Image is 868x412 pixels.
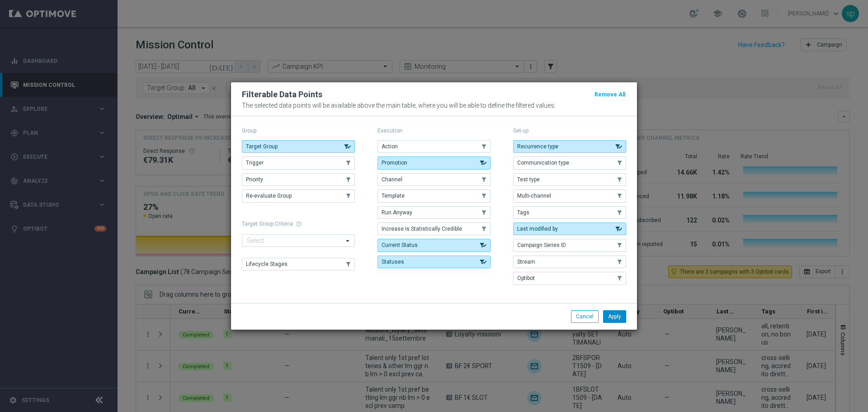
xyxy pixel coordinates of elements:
button: Channel [377,173,491,186]
span: Priority [246,176,263,183]
span: Tags [517,209,529,216]
span: Communication type [517,160,569,166]
span: Template [382,193,405,199]
span: Trigger [246,160,264,166]
button: Optibot [513,272,626,284]
span: Current Status [382,242,418,248]
button: Campaign Series ID [513,239,626,251]
span: Increase Is Statistically Credible [382,226,462,232]
span: help_outline [296,221,302,227]
p: The selected data points will be available above the main table, where you will be able to define... [242,102,626,109]
span: Campaign Series ID [517,242,566,248]
button: Promotion [377,156,491,169]
button: Run Anyway [377,206,491,219]
p: Execution [377,127,491,134]
span: Target Group [246,143,278,150]
span: Lifecycle Stages [246,261,288,267]
span: Channel [382,176,402,183]
button: Multi-channel [513,189,626,202]
button: Statuses [377,256,491,268]
span: Last modified by [517,226,558,232]
span: Action [382,143,398,150]
button: Lifecycle Stages [242,258,355,270]
span: Run Anyway [382,209,412,216]
span: Optibot [517,275,535,281]
span: Re-evaluate Group [246,193,292,199]
span: Statuses [382,259,404,265]
span: Multi-channel [517,193,551,199]
button: Re-evaluate Group [242,189,355,202]
button: Test type [513,173,626,186]
button: Action [377,140,491,153]
button: Tags [513,206,626,219]
h1: Target Group Criteria [242,221,355,227]
button: Current Status [377,239,491,251]
span: Test type [517,176,540,183]
button: Remove All [594,90,626,99]
button: Communication type [513,156,626,169]
button: Target Group [242,140,355,153]
button: Priority [242,173,355,186]
span: Recurrence type [517,143,558,150]
button: Last modified by [513,223,626,235]
span: Promotion [382,160,407,166]
button: Stream [513,256,626,268]
button: Increase Is Statistically Credible [377,223,491,235]
p: Group [242,127,355,134]
button: Trigger [242,156,355,169]
p: Set-up [513,127,626,134]
span: Stream [517,259,535,265]
button: Cancel [571,310,599,323]
button: Apply [603,310,626,323]
h2: Filterable Data Points [242,89,322,100]
button: Template [377,189,491,202]
button: Recurrence type [513,140,626,153]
